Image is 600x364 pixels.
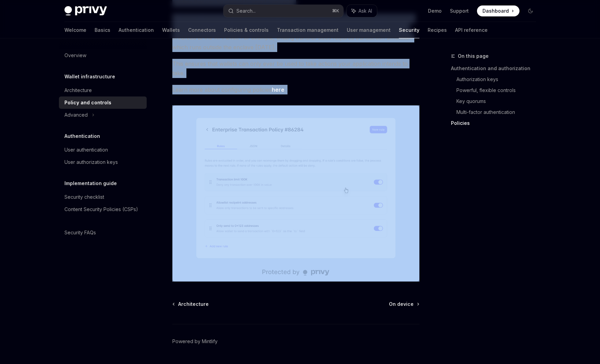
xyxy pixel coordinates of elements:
[451,63,541,74] a: Authentication and authorization
[64,179,117,187] h5: Implementation guide
[59,191,147,203] a: Security checklist
[172,338,218,345] a: Powered by Mintlify
[162,22,180,38] a: Wallets
[456,107,541,118] a: Multi-factor authentication
[347,22,391,38] a: User management
[456,96,541,107] a: Key quorums
[428,22,447,38] a: Recipes
[482,8,509,14] span: Dashboard
[358,8,372,14] span: Ask AI
[59,144,147,156] a: User authentication
[59,226,147,239] a: Security FAQs
[64,229,96,237] div: Security FAQs
[64,146,108,154] div: User authentication
[64,6,107,16] img: dark logo
[119,22,154,38] a: Authentication
[64,86,92,94] div: Architecture
[64,111,88,119] div: Advanced
[224,22,269,38] a: Policies & controls
[277,22,339,38] a: Transaction management
[64,193,104,201] div: Security checklist
[64,132,100,140] h5: Authentication
[188,22,216,38] a: Connectors
[172,85,419,94] span: Learn more about configuring policies .
[59,84,147,96] a: Architecture
[477,5,519,16] a: Dashboard
[455,22,488,38] a: API reference
[59,96,147,109] a: Policy and controls
[456,74,541,85] a: Authorization keys
[223,5,343,17] button: Search...⌘K
[59,156,147,168] a: User authorization keys
[64,205,138,213] div: Content Security Policies (CSPs)
[389,301,414,308] span: On device
[272,86,284,93] a: here
[172,59,419,78] span: This ensures that wallets can only ever be used to take actions your application intends to take.
[458,52,489,60] span: On this page
[95,22,110,38] a: Basics
[347,5,377,17] button: Ask AI
[59,49,147,62] a: Overview
[64,22,86,38] a: Welcome
[64,158,118,166] div: User authorization keys
[236,7,256,15] div: Search...
[64,73,115,81] h5: Wallet infrastructure
[456,85,541,96] a: Powerful, flexible controls
[332,8,339,14] span: ⌘ K
[399,22,419,38] a: Security
[451,118,541,129] a: Policies
[178,301,209,308] span: Architecture
[64,99,111,107] div: Policy and controls
[59,203,147,216] a: Content Security Policies (CSPs)
[525,5,536,16] button: Toggle dark mode
[172,105,419,282] img: Managing policies in the Privy Dashboard
[428,8,442,14] a: Demo
[389,301,419,308] a: On device
[450,8,469,14] a: Support
[173,301,209,308] a: Architecture
[64,51,86,60] div: Overview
